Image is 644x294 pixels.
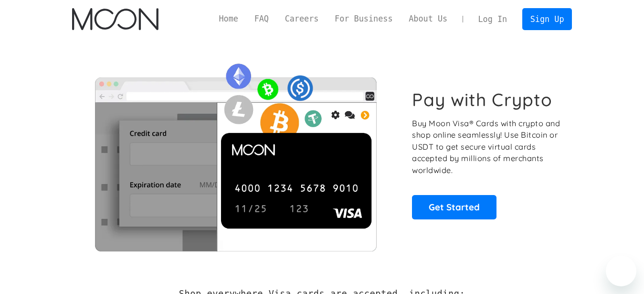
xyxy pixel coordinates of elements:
[401,13,455,25] a: About Us
[470,9,515,30] a: Log In
[522,8,572,30] a: Sign Up
[211,13,246,25] a: Home
[246,13,277,25] a: FAQ
[277,13,327,25] a: Careers
[412,195,496,219] a: Get Started
[72,57,399,251] img: Moon Cards let you spend your crypto anywhere Visa is accepted.
[412,89,552,110] h1: Pay with Crypto
[72,8,158,30] a: home
[412,118,561,176] p: Buy Moon Visa® Cards with crypto and shop online seamlessly! Use Bitcoin or USDT to get secure vi...
[606,256,636,286] iframe: Button to launch messaging window
[72,8,158,30] img: Moon Logo
[327,13,401,25] a: For Business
